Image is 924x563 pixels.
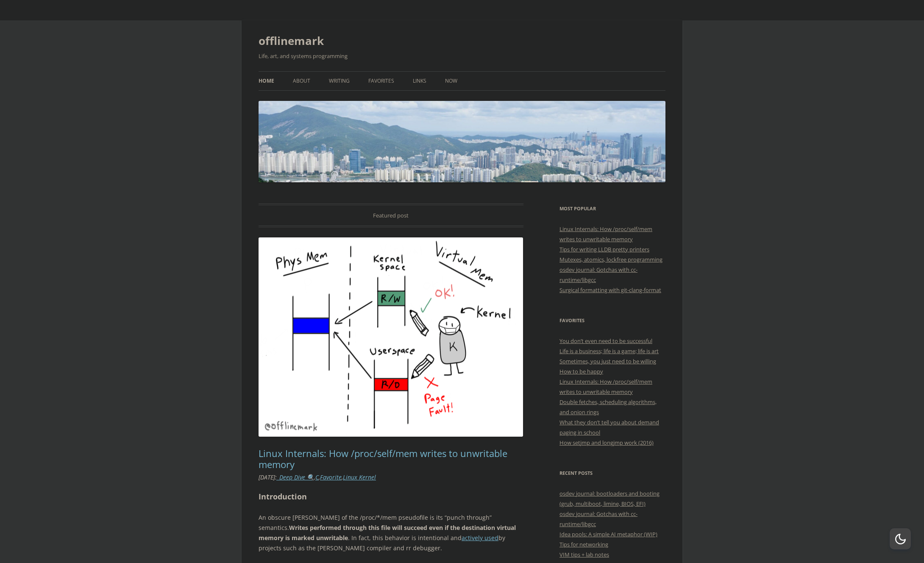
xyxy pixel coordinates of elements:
h3: Favorites [559,315,665,326]
a: Links [413,72,426,90]
a: How to be happy [559,368,603,375]
a: Now [445,72,457,90]
a: osdev journal: bootloaders and booting (grub, multiboot, limine, BIOS, EFI) [559,490,660,507]
h2: Introduction [259,491,523,503]
a: offlinemark [259,31,324,51]
a: Linux Internals: How /proc/self/mem writes to unwritable memory [559,225,652,243]
i: : , , , [259,473,376,481]
a: How setjmp and longjmp work (2016) [559,439,654,446]
h3: Recent Posts [559,468,665,478]
a: Double fetches, scheduling algorithms, and onion rings [559,398,657,416]
a: _Deep Dive 🔍 [277,473,314,481]
a: actively used [462,534,498,542]
a: Writing [329,72,350,90]
a: What they don’t tell you about demand paging in school [559,418,659,436]
time: [DATE] [259,473,275,481]
a: VIM tips + lab notes [559,551,609,558]
a: osdev journal: Gotchas with cc-runtime/libgcc [559,510,637,528]
a: Surgical formatting with git-clang-format [559,286,661,294]
a: Life is a business; life is a game; life is art [559,347,659,355]
a: Tips for writing LLDB pretty printers [559,245,649,253]
h2: Life, art, and systems programming [259,51,665,61]
a: Idea pools: A simple AI metaphor (WIP) [559,530,657,538]
a: C [315,473,319,481]
a: Mutexes, atomics, lockfree programming [559,256,662,263]
a: Home [259,72,274,90]
a: About [293,72,310,90]
div: Featured post [259,203,523,227]
a: You don’t even need to be successful [559,337,652,345]
a: Sometimes, you just need to be willing [559,357,656,365]
a: Linux Internals: How /proc/self/mem writes to unwritable memory [259,447,507,471]
a: Linux Internals: How /proc/self/mem writes to unwritable memory [559,378,652,396]
a: osdev journal: Gotchas with cc-runtime/libgcc [559,266,637,284]
img: offlinemark [259,101,665,182]
h3: Most Popular [559,203,665,214]
strong: Writes performed through this file will succeed even if the destination virtual memory is marked ... [259,524,516,542]
a: Linux Kernel [343,473,376,481]
p: An obscure [PERSON_NAME] of the /proc/*/mem pseudofile is its “punch through” semantics. . In fac... [259,513,523,553]
a: Tips for networking [559,541,608,548]
a: Favorites [368,72,394,90]
a: Favorite [320,473,342,481]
